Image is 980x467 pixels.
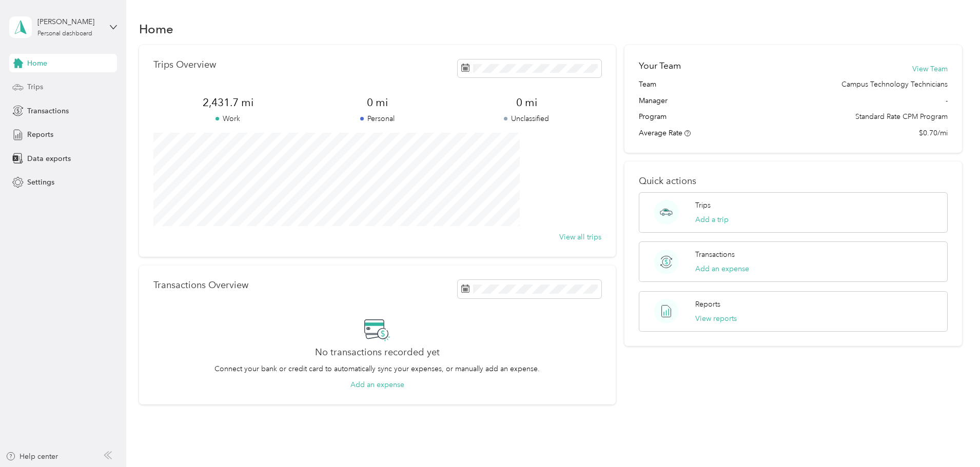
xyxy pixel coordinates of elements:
button: View Team [912,64,948,74]
p: Transactions [695,249,735,260]
h2: Your Team [639,59,681,72]
h1: Home [139,24,173,34]
button: Add a trip [695,214,729,225]
p: Transactions Overview [153,280,248,291]
span: Reports [27,129,53,140]
button: View reports [695,313,737,324]
span: Settings [27,177,54,188]
span: Program [639,111,667,122]
button: Add an expense [695,263,749,274]
span: 0 mi [452,95,601,110]
span: Campus Technology Technicians [841,79,948,90]
button: Help center [6,451,58,462]
p: Reports [695,299,720,310]
p: Quick actions [639,176,948,187]
p: Trips [695,200,711,211]
h2: No transactions recorded yet [315,347,440,358]
div: [PERSON_NAME] [37,16,102,27]
button: Add an expense [350,379,404,390]
span: Standard Rate CPM Program [855,111,948,122]
span: Transactions [27,106,69,116]
span: - [946,95,948,106]
div: Personal dashboard [37,31,92,37]
p: Unclassified [452,113,601,124]
span: Home [27,58,47,69]
button: View all trips [559,232,601,242]
span: $0.70/mi [919,128,948,138]
span: Data exports [27,153,71,164]
p: Personal [303,113,452,124]
span: Team [639,79,656,90]
span: Manager [639,95,668,106]
p: Connect your bank or credit card to automatically sync your expenses, or manually add an expense. [214,363,540,374]
p: Trips Overview [153,59,216,70]
span: Trips [27,82,43,92]
iframe: Everlance-gr Chat Button Frame [923,410,980,467]
span: Average Rate [639,129,682,137]
span: 0 mi [303,95,452,110]
span: 2,431.7 mi [153,95,303,110]
p: Work [153,113,303,124]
